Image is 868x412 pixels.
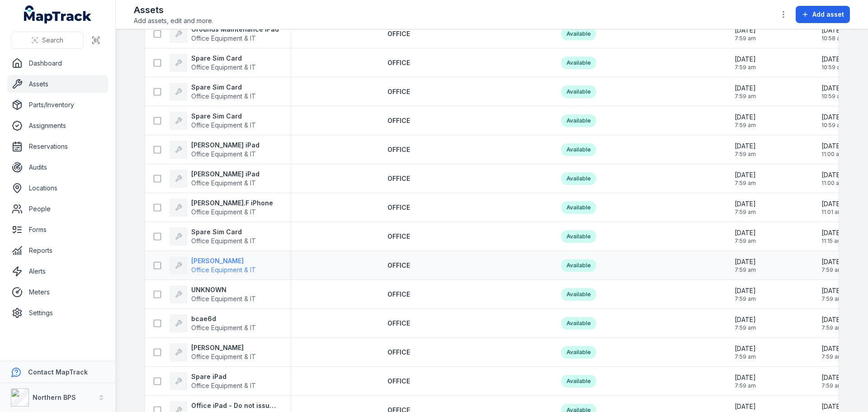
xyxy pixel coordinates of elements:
[821,199,843,216] time: 15/10/2025, 11:01:54 am
[191,170,259,179] strong: [PERSON_NAME] iPad
[170,112,256,130] a: Spare Sim CardOffice Equipment & IT
[735,382,756,389] span: 7:59 am
[735,180,756,187] span: 7:59 am
[735,26,756,42] time: 15/10/2025, 7:59:05 am
[191,256,256,265] strong: [PERSON_NAME]
[812,10,844,19] span: Add asset
[821,55,845,64] span: [DATE]
[735,402,756,411] span: [DATE]
[387,146,410,153] span: OFFICE
[191,112,256,121] strong: Spare Sim Card
[735,113,756,129] time: 15/10/2025, 7:59:05 am
[735,122,756,129] span: 7:59 am
[387,116,410,125] a: OFFICE
[7,283,108,301] a: Meters
[387,87,410,96] a: OFFICE
[191,314,256,323] strong: bcae6d
[821,353,843,360] span: 7:59 am
[735,84,756,93] span: [DATE]
[735,344,756,360] time: 15/10/2025, 7:59:05 am
[134,16,213,25] span: Add assets, edit and more.
[821,170,844,187] time: 15/10/2025, 11:00:51 am
[191,121,256,129] span: Office Equipment & IT
[735,237,756,245] span: 7:59 am
[387,290,410,299] a: OFFICE
[821,228,843,245] time: 15/10/2025, 11:15:35 am
[821,295,843,303] span: 7:59 am
[11,32,84,49] button: Search
[821,142,844,158] time: 15/10/2025, 11:00:28 am
[387,58,410,67] a: OFFICE
[821,228,843,237] span: [DATE]
[191,199,273,208] strong: [PERSON_NAME].F iPhone
[33,393,76,401] strong: Northern BPS
[561,259,596,272] div: Available
[7,117,108,135] a: Assignments
[796,6,850,23] button: Add asset
[821,55,845,71] time: 15/10/2025, 10:59:19 am
[561,346,596,359] div: Available
[191,54,256,63] strong: Spare Sim Card
[821,199,843,208] span: [DATE]
[735,344,756,353] span: [DATE]
[821,64,845,71] span: 10:59 am
[821,113,845,129] time: 15/10/2025, 10:59:52 am
[735,228,756,237] span: [DATE]
[735,199,756,208] span: [DATE]
[735,353,756,360] span: 7:59 am
[735,199,756,216] time: 15/10/2025, 7:59:05 am
[735,35,756,42] span: 7:59 am
[735,55,756,71] time: 15/10/2025, 7:59:05 am
[191,401,279,410] strong: Office iPad - Do not issue to staff
[191,83,256,92] strong: Spare Sim Card
[735,142,756,151] span: [DATE]
[191,63,256,71] span: Office Equipment & IT
[170,170,259,188] a: [PERSON_NAME] iPadOffice Equipment & IT
[387,204,410,211] span: OFFICE
[821,84,845,100] time: 15/10/2025, 10:59:35 am
[170,141,259,159] a: [PERSON_NAME] iPadOffice Equipment & IT
[821,84,845,93] span: [DATE]
[170,54,256,72] a: Spare Sim CardOffice Equipment & IT
[191,237,256,245] span: Office Equipment & IT
[561,201,596,214] div: Available
[735,286,756,295] span: [DATE]
[191,353,256,360] span: Office Equipment & IT
[170,227,256,246] a: Spare Sim CardOffice Equipment & IT
[134,4,213,16] h2: Assets
[735,170,756,180] span: [DATE]
[821,315,843,324] span: [DATE]
[735,315,756,324] span: [DATE]
[735,64,756,71] span: 7:59 am
[387,261,410,269] span: OFFICE
[821,315,843,331] time: 15/10/2025, 7:59:05 am
[735,208,756,216] span: 7:59 am
[387,290,410,298] span: OFFICE
[561,172,596,185] div: Available
[821,122,845,129] span: 10:59 am
[170,25,279,43] a: Grounds Maintenance iPadOffice Equipment & IT
[735,228,756,245] time: 15/10/2025, 7:59:05 am
[821,26,845,35] span: [DATE]
[561,317,596,330] div: Available
[561,57,596,69] div: Available
[191,266,256,274] span: Office Equipment & IT
[735,373,756,389] time: 15/10/2025, 7:59:05 am
[821,286,843,303] time: 15/10/2025, 7:59:05 am
[735,315,756,331] time: 15/10/2025, 7:59:05 am
[561,28,596,40] div: Available
[42,36,63,45] span: Search
[170,285,256,303] a: UNKNOWNOffice Equipment & IT
[735,26,756,35] span: [DATE]
[821,113,845,122] span: [DATE]
[821,324,843,331] span: 7:59 am
[191,324,256,331] span: Office Equipment & IT
[7,54,108,72] a: Dashboard
[561,143,596,156] div: Available
[821,93,845,100] span: 10:59 am
[191,25,279,34] strong: Grounds Maintenance iPad
[821,257,843,274] time: 15/10/2025, 7:59:05 am
[191,295,256,303] span: Office Equipment & IT
[821,382,843,389] span: 7:59 am
[387,261,410,270] a: OFFICE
